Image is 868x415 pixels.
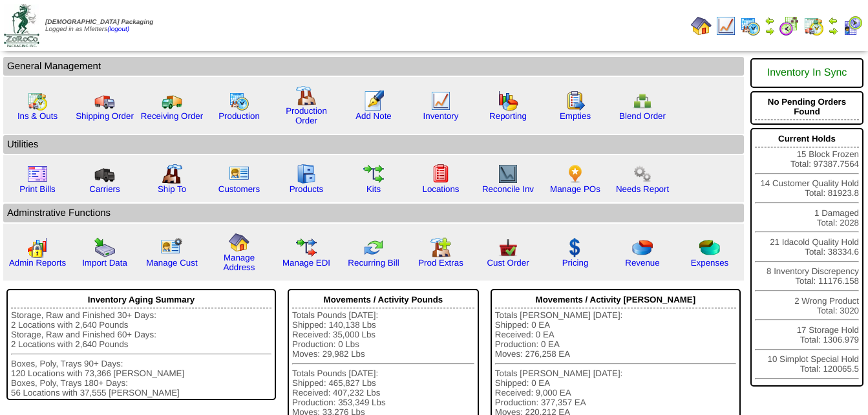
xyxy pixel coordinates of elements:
[229,90,249,111] img: calendarprod.gif
[565,164,586,184] img: po.png
[632,237,653,258] img: pie_chart.png
[11,292,271,308] div: Inventory Aging Summary
[45,19,153,26] span: [DEMOGRAPHIC_DATA] Packaging
[224,253,255,272] a: Manage Address
[3,57,744,76] td: General Management
[9,258,66,268] a: Admin Reports
[27,164,48,184] img: invoice2.gif
[699,237,720,258] img: pie_chart2.png
[842,16,863,36] img: calendarcustomer.gif
[691,258,729,268] a: Expenses
[498,237,518,258] img: cust_order.png
[550,184,600,194] a: Manage POs
[296,85,317,106] img: factory.gif
[27,237,48,258] img: graph2.png
[218,184,260,194] a: Customers
[489,111,527,121] a: Reporting
[146,258,197,268] a: Manage Cust
[296,237,317,258] img: edi.gif
[740,16,761,36] img: calendarprod.gif
[498,164,518,184] img: line_graph2.gif
[619,111,666,121] a: Blend Order
[750,128,863,387] div: 15 Block Frozen Total: 97387.7564 14 Customer Quality Hold Total: 81923.8 1 Damaged Total: 2028 2...
[162,90,182,111] img: truck2.gif
[363,237,384,258] img: reconcile.gif
[560,111,591,121] a: Empties
[229,232,249,253] img: home.gif
[19,184,56,194] a: Print Bills
[423,111,459,121] a: Inventory
[422,184,459,194] a: Locations
[632,90,653,111] img: network.png
[495,292,736,308] div: Movements / Activity [PERSON_NAME]
[625,258,659,268] a: Revenue
[715,16,736,36] img: line_graph.gif
[498,90,518,111] img: graph.gif
[94,164,115,184] img: truck3.gif
[355,111,392,121] a: Add Note
[286,106,327,125] a: Production Order
[482,184,534,194] a: Reconcile Inv
[141,111,203,121] a: Receiving Order
[430,237,451,258] img: prodextras.gif
[348,258,399,268] a: Recurring Bill
[565,90,586,111] img: workorder.gif
[363,90,384,111] img: orders.gif
[296,164,317,184] img: cabinet.gif
[430,90,451,111] img: line_graph.gif
[94,90,115,111] img: truck.gif
[17,111,58,121] a: Ins & Outs
[755,131,859,147] div: Current Holds
[487,258,529,268] a: Cust Order
[11,310,271,398] div: Storage, Raw and Finished 30+ Days: 2 Locations with 2,640 Pounds Storage, Raw and Finished 60+ D...
[229,164,249,184] img: customers.gif
[565,237,586,258] img: dollar.gif
[162,164,182,184] img: factory2.gif
[765,16,775,26] img: arrowleft.gif
[94,237,115,258] img: import.gif
[292,292,474,308] div: Movements / Activity Pounds
[366,184,381,194] a: Kits
[779,16,799,36] img: calendarblend.gif
[107,26,129,33] a: (logout)
[3,135,744,154] td: Utilities
[755,61,859,85] div: Inventory In Sync
[363,164,384,184] img: workflow.gif
[803,16,824,36] img: calendarinout.gif
[160,237,184,258] img: managecust.png
[632,164,653,184] img: workflow.png
[282,258,330,268] a: Manage EDI
[691,16,712,36] img: home.gif
[430,164,451,184] img: locations.gif
[828,16,838,26] img: arrowleft.gif
[218,111,260,121] a: Production
[82,258,127,268] a: Import Data
[89,184,120,194] a: Carriers
[418,258,463,268] a: Prod Extras
[290,184,324,194] a: Products
[765,26,775,36] img: arrowright.gif
[4,4,39,47] img: zoroco-logo-small.webp
[45,19,153,33] span: Logged in as Mfetters
[76,111,134,121] a: Shipping Order
[828,26,838,36] img: arrowright.gif
[562,258,589,268] a: Pricing
[3,204,744,222] td: Adminstrative Functions
[755,94,859,120] div: No Pending Orders Found
[616,184,669,194] a: Needs Report
[27,90,48,111] img: calendarinout.gif
[158,184,186,194] a: Ship To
